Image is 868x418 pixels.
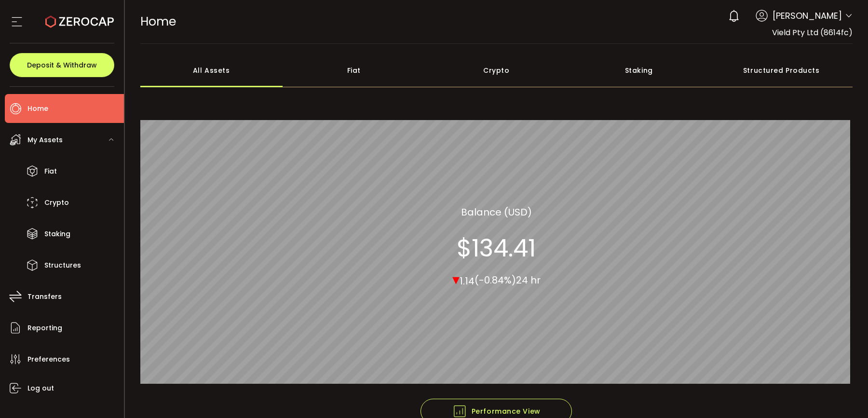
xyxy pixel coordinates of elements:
span: Home [27,102,48,116]
div: All Assets [140,54,283,87]
span: ▾ [452,269,460,289]
div: Staking [568,54,710,87]
span: Log out [27,381,54,395]
div: Crypto [425,54,568,87]
span: Transfers [27,290,62,304]
span: Deposit & Withdraw [27,62,97,68]
span: (-0.84%) [475,273,516,287]
div: Fiat [283,54,425,87]
span: Crypto [44,196,69,210]
button: Deposit & Withdraw [10,53,114,77]
span: 24 hr [516,273,541,287]
span: Staking [44,227,70,241]
div: Structured Products [710,54,853,87]
span: Vield Pty Ltd (8614fc) [772,27,853,38]
span: [PERSON_NAME] [773,9,842,22]
iframe: Chat Widget [820,372,868,418]
span: 1.14 [460,274,475,287]
span: Home [140,13,176,30]
span: Fiat [44,164,57,178]
span: Preferences [27,352,70,366]
section: Balance (USD) [461,204,532,219]
span: Reporting [27,321,62,335]
span: Structures [44,258,81,272]
section: $134.41 [457,233,536,262]
span: My Assets [27,133,63,147]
